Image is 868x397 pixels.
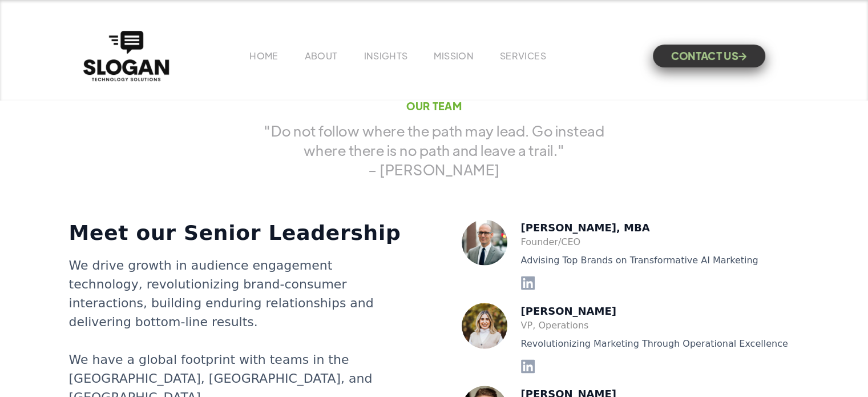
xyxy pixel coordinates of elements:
[521,253,800,267] div: Advising Top Brands on Transformative AI Marketing
[500,50,546,62] a: SERVICES
[521,318,800,332] div: VP, Operations
[406,100,462,111] div: OUR TEAM
[80,28,172,84] a: home
[521,219,800,235] div: [PERSON_NAME], MBA
[521,235,800,248] div: Founder/CEO
[521,336,800,350] div: Revolutionizing Marketing Through Operational Excellence
[738,53,746,60] span: 
[521,303,800,318] div: [PERSON_NAME]
[69,219,407,246] h2: Meet our Senior Leadership
[434,50,474,62] a: MISSION
[259,121,610,178] h2: "Do not follow where the path may lead. Go instead where there is no path and leave a trail." – [...
[364,50,407,62] a: INSIGHTS
[249,50,278,62] a: HOME
[305,50,338,62] a: ABOUT
[653,45,765,67] a: CONTACT US
[462,303,507,348] img: Nicole Yearty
